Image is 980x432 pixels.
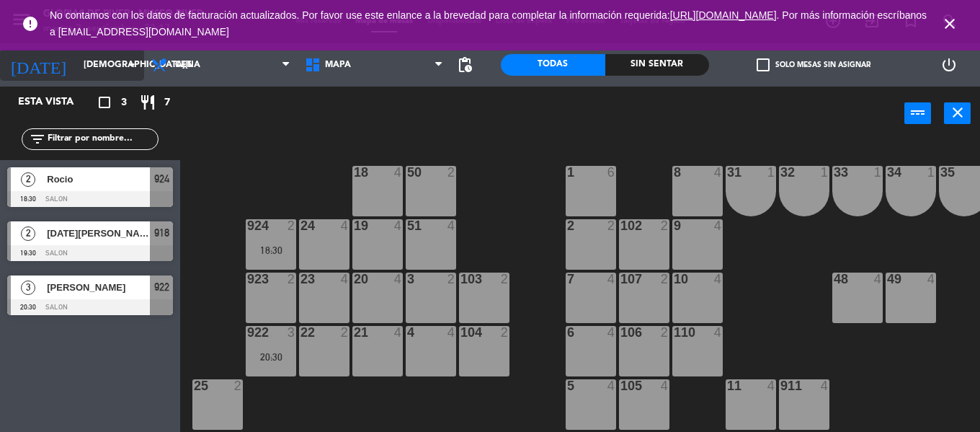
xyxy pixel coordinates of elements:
div: 4 [767,379,776,392]
div: 20:30 [246,352,296,362]
span: 922 [154,278,169,296]
i: crop_square [96,94,113,111]
div: 11 [727,379,728,392]
i: power_input [909,104,927,121]
div: 9 [674,219,674,232]
a: [URL][DOMAIN_NAME] [670,9,777,21]
div: 102 [620,219,621,232]
div: 4 [394,219,403,232]
div: 32 [780,166,781,179]
div: 4 [607,273,616,286]
div: 1 [567,166,568,179]
div: 2 [567,219,568,232]
span: 3 [21,281,35,295]
div: 1 [821,166,829,179]
div: 25 [194,379,195,392]
div: 2 [288,219,296,232]
div: 1 [927,166,936,179]
div: 1 [767,166,776,179]
div: 4 [341,219,349,232]
span: [DATE][PERSON_NAME] [47,226,150,241]
i: error [22,15,39,32]
div: 4 [394,273,403,286]
div: Esta vista [7,94,104,111]
i: arrow_drop_down [123,56,141,74]
div: 6 [567,326,568,339]
div: 2 [288,273,296,286]
div: 35 [940,166,941,179]
div: 3 [288,326,296,339]
i: close [941,15,958,32]
span: 918 [154,224,169,242]
div: 48 [834,273,834,286]
i: restaurant [139,94,156,111]
div: 2 [447,273,456,286]
span: check_box_outline_blank [757,58,770,71]
div: 4 [714,219,723,232]
div: 4 [714,166,723,179]
div: 4 [341,273,349,286]
div: 2 [341,326,349,339]
div: 4 [714,273,723,286]
div: 10 [674,273,674,286]
span: Cena [175,60,200,70]
div: 107 [620,273,621,286]
div: 21 [354,326,355,339]
div: 4 [607,326,616,339]
i: power_settings_new [940,56,958,74]
div: 2 [447,166,456,179]
i: close [949,104,966,121]
div: 6 [607,166,616,179]
div: 2 [661,219,669,232]
div: 104 [460,326,461,339]
div: 2 [661,326,669,339]
div: 911 [780,379,781,392]
div: 103 [460,273,461,286]
input: Filtrar por nombre... [46,131,158,147]
div: 923 [247,273,248,286]
div: 19 [354,219,355,232]
div: 4 [447,326,456,339]
span: No contamos con los datos de facturación actualizados. Por favor use este enlance a la brevedad p... [50,9,927,38]
span: [PERSON_NAME] [47,280,150,295]
div: 922 [247,326,248,339]
div: 106 [620,326,621,339]
div: 4 [394,326,403,339]
div: 4 [714,326,723,339]
div: 110 [674,326,674,339]
div: 18:30 [246,245,296,255]
div: 7 [567,273,568,286]
div: 2 [501,326,509,339]
div: 18 [354,166,355,179]
div: 33 [834,166,834,179]
label: Solo mesas sin asignar [757,58,870,71]
div: 23 [300,273,301,286]
div: 2 [501,273,509,286]
div: 4 [447,219,456,232]
button: power_input [904,102,931,124]
div: 5 [567,379,568,392]
span: pending_actions [456,56,473,74]
span: 2 [21,172,35,187]
div: 4 [874,273,883,286]
div: 4 [927,273,936,286]
a: . Por más información escríbanos a [EMAIL_ADDRESS][DOMAIN_NAME] [50,9,927,38]
div: 4 [607,379,616,392]
div: 20 [354,273,355,286]
i: filter_list [29,131,46,148]
button: close [944,102,971,124]
div: 22 [300,326,301,339]
div: Sin sentar [605,54,710,76]
div: 4 [821,379,829,392]
span: Rocio [47,172,150,187]
span: 924 [154,170,169,188]
div: 24 [300,219,301,232]
div: 105 [620,379,621,392]
div: 4 [394,166,403,179]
